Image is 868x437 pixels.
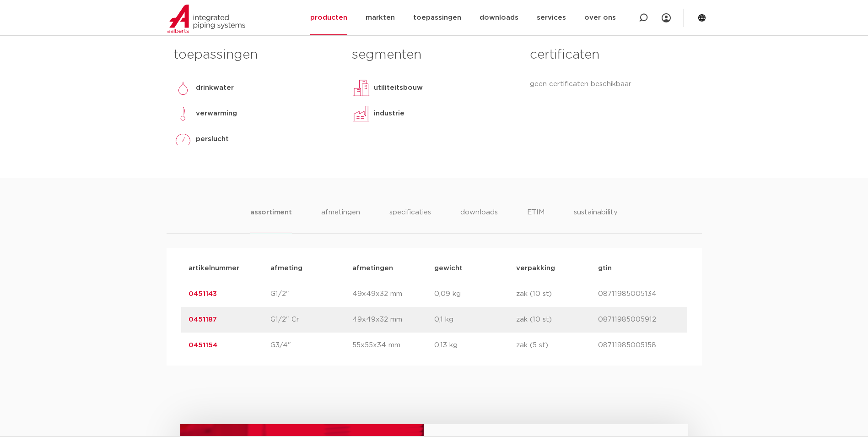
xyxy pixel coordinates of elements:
[189,263,270,274] p: artikelnummer
[516,263,598,274] p: verpakking
[374,108,404,119] p: industrie
[189,316,217,323] a: 0451187
[389,207,431,233] li: specificaties
[196,82,234,93] p: drinkwater
[598,263,680,274] p: gtin
[516,289,598,300] p: zak (10 st)
[174,46,338,64] h3: toepassingen
[321,207,360,233] li: afmetingen
[174,104,192,123] img: verwarming
[270,340,352,351] p: G3/4"
[598,314,680,325] p: 08711985005912
[434,289,516,300] p: 0,09 kg
[352,46,516,64] h3: segmenten
[189,290,217,297] a: 0451143
[270,289,352,300] p: G1/2"
[174,130,192,148] img: perslucht
[352,263,434,274] p: afmetingen
[530,79,694,90] p: geen certificaten beschikbaar
[516,340,598,351] p: zak (5 st)
[434,263,516,274] p: gewicht
[352,104,370,123] img: industrie
[250,207,292,233] li: assortiment
[598,340,680,351] p: 08711985005158
[174,79,192,97] img: drinkwater
[270,263,352,274] p: afmeting
[196,108,237,119] p: verwarming
[352,314,434,325] p: 49x49x32 mm
[374,82,423,93] p: utiliteitsbouw
[574,207,618,233] li: sustainability
[352,340,434,351] p: 55x55x34 mm
[530,46,694,64] h3: certificaten
[598,289,680,300] p: 08711985005134
[460,207,498,233] li: downloads
[527,207,545,233] li: ETIM
[352,289,434,300] p: 49x49x32 mm
[189,342,217,349] a: 0451154
[434,340,516,351] p: 0,13 kg
[516,314,598,325] p: zak (10 st)
[352,79,370,97] img: utiliteitsbouw
[196,134,229,145] p: perslucht
[270,314,352,325] p: G1/2" Cr
[434,314,516,325] p: 0,1 kg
